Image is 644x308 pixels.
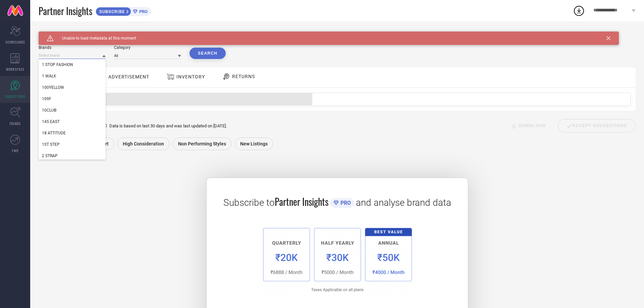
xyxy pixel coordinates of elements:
span: PRO [339,200,351,206]
div: 10CLUB [39,105,106,116]
span: 109F [42,97,51,101]
span: Unable to load metadata at this moment [54,36,136,41]
span: High Consideration [123,141,164,146]
div: Brands [39,45,106,50]
span: New Listings [240,141,268,146]
div: 100YELLOW [39,82,106,93]
span: 1ST STEP [42,142,60,147]
span: SCORECARDS [5,40,25,45]
input: Select brand [39,52,106,59]
span: TRENDS [9,121,21,126]
span: 10CLUB [42,108,56,113]
a: SUBSCRIBEPRO [96,5,151,16]
span: 1 WALK [42,74,56,78]
span: SUGGESTIONS [5,94,25,99]
div: 109F [39,93,106,105]
span: PRO [138,9,148,14]
span: Partner Insights [275,195,328,208]
span: 1 STOP FASHION [42,62,73,67]
span: 145 EAST [42,119,60,124]
div: Open download list [573,5,585,17]
span: 18 ATTITUDE [42,131,66,135]
img: 1a6fb96cb29458d7132d4e38d36bc9c7.png [257,222,418,297]
div: 1ST STEP [39,139,106,150]
span: Non Performing Styles [178,141,226,146]
span: Data is based on last 30 days and was last updated on [DATE] . [109,123,227,128]
h1: SUGGESTIONS [39,32,74,37]
div: 1 WALK [39,70,106,82]
button: Search [190,48,226,59]
span: Partner Insights [39,4,92,18]
div: Category [114,45,181,50]
div: 1 STOP FASHION [39,59,106,70]
div: 145 EAST [39,116,106,127]
div: Accept Suggestions [558,119,636,132]
span: 100YELLOW [42,85,64,90]
span: and analyse brand data [356,197,451,208]
div: 18 ATTITUDE [39,127,106,139]
span: SUBSCRIBE [96,9,126,14]
span: FWD [12,148,18,153]
span: WORKSPACE [6,67,24,72]
span: 2 STRAP [42,153,58,158]
span: INVENTORY [176,74,205,79]
span: Subscribe to [223,197,275,208]
span: RETURNS [232,74,255,79]
span: ADVERTISEMENT [108,74,149,79]
div: 2 STRAP [39,150,106,162]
